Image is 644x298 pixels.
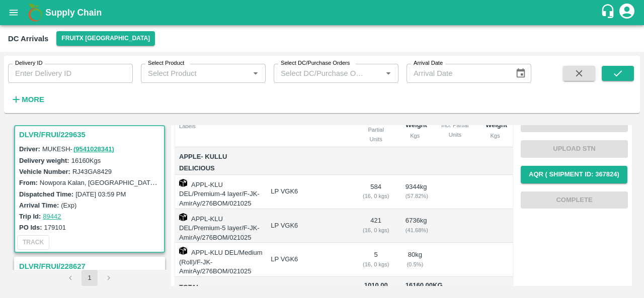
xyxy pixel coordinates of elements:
[521,166,627,183] button: AQR ( Shipment Id: 367824)
[72,168,112,175] label: RJ43GA8429
[486,131,505,140] div: Kgs
[179,151,263,174] span: Apple- Kullu Delicious
[45,8,102,18] b: Supply Chain
[363,191,389,201] div: ( 16, 0 kgs)
[56,31,155,46] button: Select DC
[397,175,433,209] td: 9344 kg
[19,157,69,164] label: Delivery weight:
[179,179,187,187] img: box
[263,209,354,243] td: LP VGK6
[397,209,433,243] td: 6736 kg
[19,224,42,231] label: PO Ids:
[40,178,300,186] label: Nowpora Kalan, [GEOGRAPHIC_DATA], [GEOGRAPHIC_DATA], [GEOGRAPHIC_DATA]
[363,260,389,269] div: ( 16, 0 kgs)
[407,64,507,83] input: Arrival Date
[43,213,61,220] a: 89442
[355,175,397,209] td: 584
[2,1,25,24] button: open drawer
[19,168,70,175] label: Vehicle Number:
[179,213,187,221] img: box
[263,175,354,209] td: LP VGK6
[406,191,425,201] div: ( 57.82 %)
[179,282,263,293] span: Total
[397,243,433,277] td: 80 kg
[175,175,263,209] td: APPL-KLU DEL/Premium-4 layer/F-JK-AmirAy/276BOM/021025
[406,281,443,289] span: 16160.00 Kg
[441,121,469,139] div: incl. Partial Units
[406,131,425,140] div: Kgs
[363,116,389,144] div: incl. Partial Units
[363,280,389,291] span: 1010.00
[355,209,397,243] td: 421
[600,4,618,22] div: customer-support
[175,209,263,243] td: APPL-KLU DEL/Premium-5 layer/F-JK-AmirAy/276BOM/021025
[19,213,41,220] label: Trip Id:
[15,59,42,67] label: Delivery ID
[179,247,187,255] img: box
[61,270,118,286] nav: pagination navigation
[8,64,133,83] input: Enter Delivery ID
[19,190,73,198] label: Dispatched Time:
[355,243,397,277] td: 5
[382,67,395,80] button: Open
[19,179,38,186] label: From:
[19,145,40,153] label: Driver:
[363,226,389,235] div: ( 16, 0 kgs)
[249,67,262,80] button: Open
[406,226,425,235] div: ( 41.68 %)
[61,202,76,209] label: (Exp)
[75,190,126,198] label: [DATE] 03:59 PM
[144,67,246,80] input: Select Product
[179,122,263,131] div: Labels
[19,128,163,141] h3: DLVR/FRUI/229635
[19,202,59,209] label: Arrival Time:
[71,157,101,164] label: 16160 Kgs
[175,243,263,277] td: APPL-KLU DEL/Medium (Roll)/F-JK-AmirAy/276BOM/021025
[618,2,636,23] div: account of current user
[25,3,45,23] img: logo
[511,64,530,83] button: Choose date
[19,260,163,273] h3: DLVR/FRUI/228627
[406,260,425,269] div: ( 0.5 %)
[73,145,114,153] a: (9541028341)
[277,67,366,80] input: Select DC/Purchase Orders
[42,145,115,153] span: MUKESH -
[414,59,443,67] label: Arrival Date
[45,6,600,20] a: Supply Chain
[8,32,48,45] div: DC Arrivals
[82,270,98,286] button: page 1
[22,95,44,104] strong: More
[263,243,354,277] td: LP VGK6
[8,91,47,108] button: More
[148,59,184,67] label: Select Product
[281,59,350,67] label: Select DC/Purchase Orders
[44,224,66,231] label: 179101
